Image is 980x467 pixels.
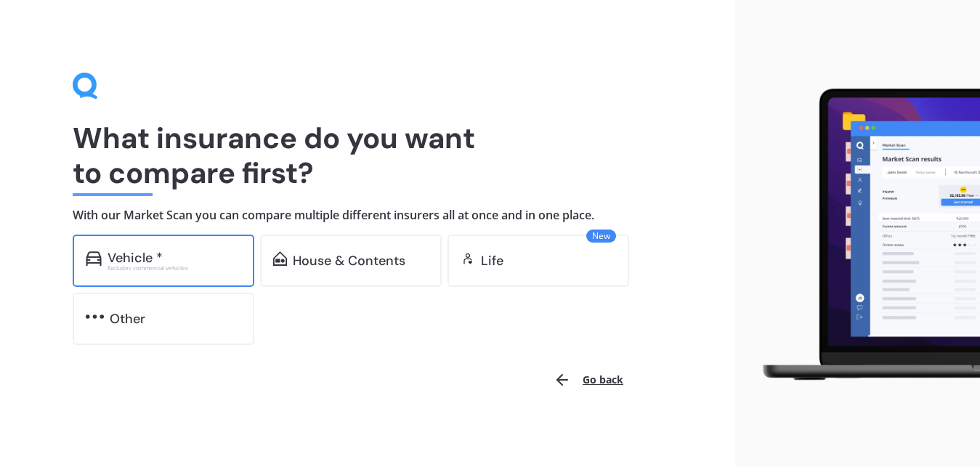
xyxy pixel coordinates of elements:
h1: What insurance do you want to compare first? [73,121,663,190]
img: life.f720d6a2d7cdcd3ad642.svg [461,251,475,266]
h4: With our Market Scan you can compare multiple different insurers all at once and in one place. [73,208,663,223]
div: House & Contents [293,253,405,268]
span: New [586,230,616,243]
img: home-and-contents.b802091223b8502ef2dd.svg [273,251,287,266]
div: Excludes commercial vehicles [108,265,241,271]
img: car.f15378c7a67c060ca3f3.svg [86,251,102,266]
button: Go back [545,362,632,397]
img: other.81dba5aafe580aa69f38.svg [86,309,104,324]
div: Vehicle * [108,251,163,265]
div: Life [481,253,503,268]
div: Other [110,312,145,326]
img: laptop.webp [747,82,980,389]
